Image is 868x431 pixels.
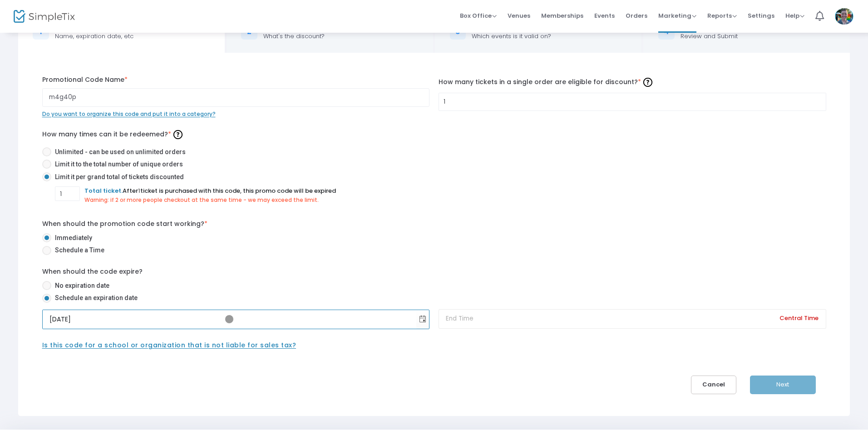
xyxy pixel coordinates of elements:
span: Total ticket. [84,186,123,195]
span: No expiration date [51,281,109,291]
input: null [43,310,417,329]
span: Memberships [541,4,583,27]
span: Unlimited - can be used on unlimited orders [51,147,186,157]
span: Settings [748,4,774,27]
span: Schedule a Time [51,246,104,255]
div: Name, expiration date, etc [55,32,133,41]
label: Promotional Code Name [42,75,430,85]
div: Review and Submit [681,32,738,41]
span: After ticket is purchased with this code, this promo code will be expired [84,186,336,195]
label: When should the code expire? [42,267,143,276]
span: Is this code for a school or organization that is not liable for sales tax? [42,341,296,350]
span: Limit it per grand total of tickets discounted [51,172,184,182]
img: question-mark [173,130,182,139]
span: Orders [626,4,647,27]
span: Box Office [460,11,497,20]
div: Which events is it valid on? [472,32,551,41]
span: Schedule an expiration date [51,293,138,303]
span: Help [785,11,804,20]
span: 1 [138,186,140,195]
button: Cancel [691,376,736,394]
img: question-mark [643,78,652,87]
input: End Time [439,309,826,329]
label: When should the promotion code start working? [42,219,207,229]
span: How many times can it be redeemed? [42,130,185,139]
input: Enter Promo Code [42,88,430,107]
span: Reports [707,11,737,20]
span: Do you want to organize this code and put it into a category? [42,110,216,118]
span: Venues [508,4,530,27]
label: How many tickets in a single order are eligible for discount? [439,75,826,89]
span: Events [594,4,615,27]
span: Immediately [51,233,92,243]
span: Marketing [658,11,696,20]
div: What's the discount? [263,32,325,41]
span: Limit it to the total number of unique orders [51,160,183,169]
span: Warning: if 2 or more people checkout at the same time - we may exceed the limit. [84,196,319,204]
button: Toggle calendar [416,310,429,329]
span: Central Time [772,306,826,331]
